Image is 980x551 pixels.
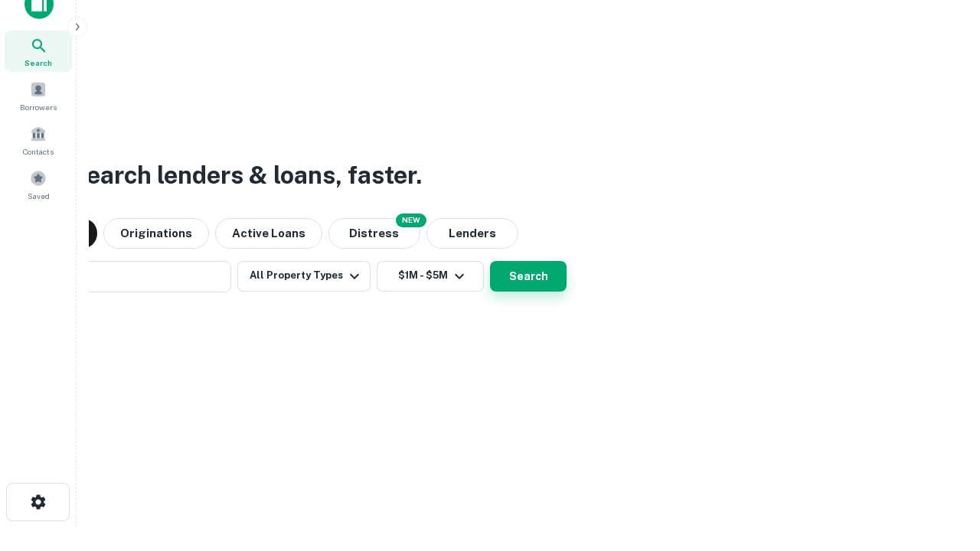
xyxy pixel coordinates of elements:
[377,261,484,292] button: $1M - $5M
[426,218,518,249] button: Lenders
[24,57,52,69] span: Search
[490,261,567,292] button: Search
[237,261,371,292] button: All Property Types
[5,119,72,161] a: Contacts
[28,190,50,202] span: Saved
[328,218,420,249] button: Search distressed loans with lien and other non-mortgage details.
[5,31,72,72] a: Search
[103,218,209,249] button: Originations
[5,164,72,205] a: Saved
[70,157,422,194] h3: Search lenders & loans, faster.
[396,214,426,227] div: NEW
[20,101,57,113] span: Borrowers
[23,145,54,158] span: Contacts
[903,429,980,502] iframe: Chat Widget
[215,218,322,249] button: Active Loans
[5,75,72,116] a: Borrowers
